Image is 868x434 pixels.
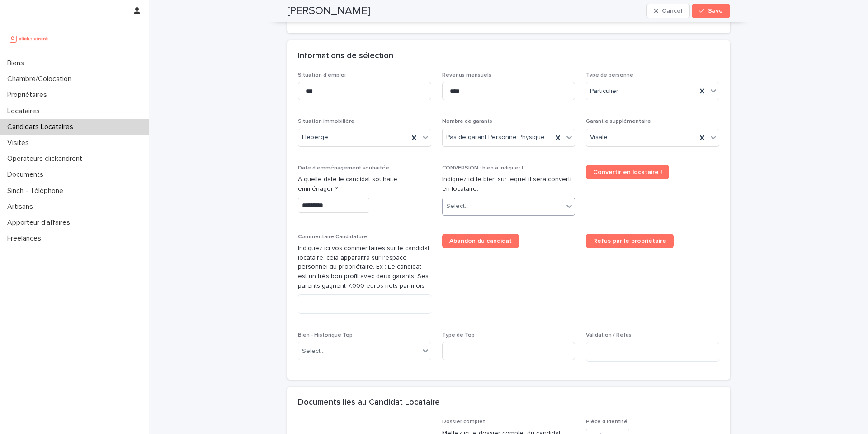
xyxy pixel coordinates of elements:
span: Validation / Refus [586,333,632,338]
span: Garantie supplémentaire [586,119,651,124]
span: Cancel [662,8,682,14]
span: Bien - Historique Top [298,333,353,338]
div: Select... [302,347,325,356]
span: Dossier complet [442,419,485,424]
p: Candidats Locataires [4,123,80,131]
div: Select... [446,202,469,211]
span: Situation immobilière [298,119,354,124]
span: CONVERSION : bien à indiquer ! [442,165,523,171]
h2: Documents liés au Candidat Locataire [298,398,440,408]
span: Nombre de garants [442,119,492,124]
button: Save [692,4,730,18]
span: Refus par le propriétaire [593,238,666,244]
h2: [PERSON_NAME] [287,5,370,18]
p: Propriétaires [4,91,54,99]
a: Abandon du candidat [442,234,519,248]
p: Sinch - Téléphone [4,187,71,195]
span: Pièce d'identité [586,419,627,424]
span: Revenus mensuels [442,72,491,78]
span: Pas de garant Personne Physique [446,133,545,142]
a: Convertir en locataire ! [586,165,669,179]
p: Documents [4,170,51,179]
span: Type de Top [442,333,475,338]
span: Situation d'emploi [298,72,346,78]
p: Operateurs clickandrent [4,154,90,163]
p: Biens [4,59,31,68]
p: Locataires [4,107,47,116]
span: Convertir en locataire ! [593,169,662,175]
span: Hébergé [302,133,328,142]
p: Indiquez ici le bien sur lequel il sera converti en locataire. [442,175,576,194]
span: Commentaire Candidature [298,234,367,240]
span: Type de personne [586,72,633,78]
span: Abandon du candidat [449,238,512,244]
p: Chambre/Colocation [4,75,79,83]
span: Date d'emménagement souhaitée [298,165,389,171]
p: Visites [4,139,36,147]
p: A quelle date le candidat souhaite emménager ? [298,175,431,194]
p: Freelances [4,234,48,243]
span: Particulier [590,87,618,96]
a: Refus par le propriétaire [586,234,674,248]
span: Save [708,8,723,14]
p: Apporteur d'affaires [4,218,77,227]
button: Cancel [646,4,690,18]
p: Indiquez ici vos commentaires sur le candidat locataire, cela apparaitra sur l'espace personnel d... [298,244,431,291]
img: UCB0brd3T0yccxBKYDjQ [7,29,51,48]
h2: Informations de sélection [298,51,393,61]
span: Visale [590,133,608,142]
p: Artisans [4,203,40,211]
